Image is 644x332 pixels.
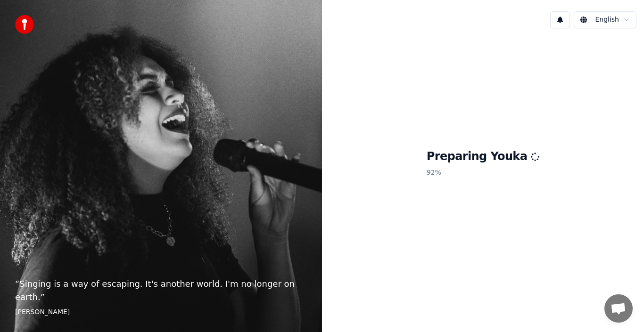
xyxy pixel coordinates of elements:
a: Open chat [604,294,633,323]
p: “ Singing is a way of escaping. It's another world. I'm no longer on earth. ” [15,277,307,304]
h1: Preparing Youka [427,149,540,164]
footer: [PERSON_NAME] [15,308,307,317]
p: 92 % [427,164,540,181]
img: youka [15,15,34,34]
